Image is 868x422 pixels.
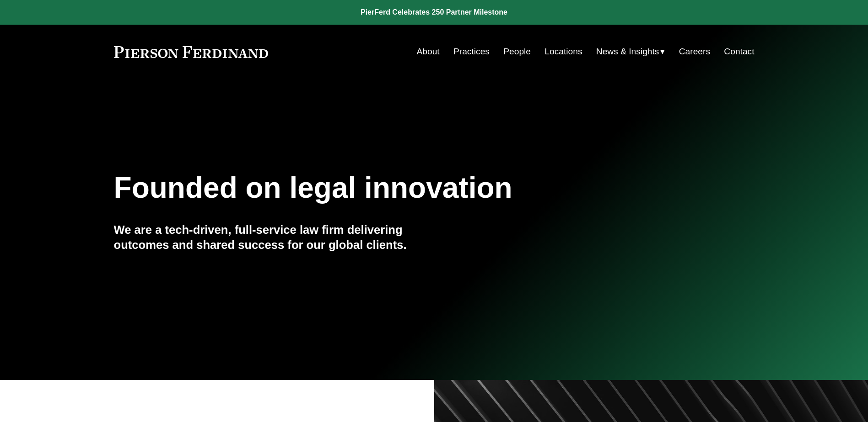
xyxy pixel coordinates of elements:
a: About [417,43,440,60]
a: People [503,43,531,60]
a: Careers [679,43,710,60]
a: Locations [545,43,582,60]
a: folder dropdown [596,43,665,60]
a: Practices [453,43,490,60]
h4: We are a tech-driven, full-service law firm delivering outcomes and shared success for our global... [114,222,434,252]
h1: Founded on legal innovation [114,171,648,205]
span: News & Insights [596,44,659,60]
a: Contact [724,43,754,60]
